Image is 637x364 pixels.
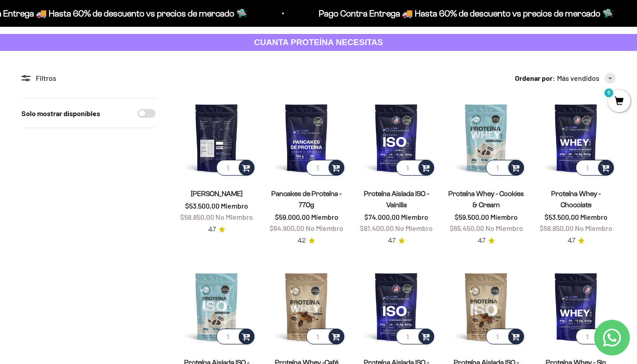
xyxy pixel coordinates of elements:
[180,213,214,221] span: $58.850,00
[551,190,601,209] a: Proteína Whey - Chocolate
[568,236,585,246] a: 4.74.7 de 5.0 estrellas
[311,213,338,221] span: Miembro
[254,38,383,47] strong: CUANTA PROTEÍNA NECESITAS
[185,201,219,210] span: $53.500,00
[485,224,523,232] span: No Miembro
[401,213,428,221] span: Miembro
[448,190,524,209] a: Proteína Whey - Cookies & Cream
[490,213,518,221] span: Miembro
[275,213,310,221] span: $59.000,00
[450,224,484,232] span: $65.450,00
[388,236,405,246] a: 4.74.7 de 5.0 estrellas
[298,236,315,246] a: 4.24.2 de 5.0 estrellas
[221,201,248,210] span: Miembro
[478,236,495,246] a: 4.74.7 de 5.0 estrellas
[540,224,574,232] span: $58.850,00
[298,236,306,246] span: 4.2
[575,224,612,232] span: No Miembro
[395,224,433,232] span: No Miembro
[306,224,343,232] span: No Miembro
[208,225,225,234] a: 4.74.7 de 5.0 estrellas
[270,224,304,232] span: $64.900,00
[515,72,555,84] span: Ordenar por:
[177,98,256,177] img: Proteína Whey - Vainilla
[568,236,575,246] span: 4.7
[360,224,394,232] span: $81.400,00
[388,236,396,246] span: 4.7
[21,108,100,119] label: Solo mostrar disponibles
[455,213,489,221] span: $59.500,00
[557,72,599,84] span: Más vendidos
[364,213,400,221] span: $74.000,00
[208,225,216,234] span: 4.7
[608,97,630,107] a: 0
[478,236,485,246] span: 4.7
[271,190,342,209] a: Pancakes de Proteína - 770g
[364,190,429,209] a: Proteína Aislada ISO - Vainilla
[319,6,613,21] p: Pago Contra Entrega 🚚 Hasta 60% de descuento vs precios de mercado 🛸
[544,213,579,221] span: $53.500,00
[580,213,607,221] span: Miembro
[603,88,614,98] mark: 0
[191,190,243,197] a: [PERSON_NAME]
[557,72,616,84] button: Más vendidos
[21,72,156,84] div: Filtros
[215,213,253,221] span: No Miembro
